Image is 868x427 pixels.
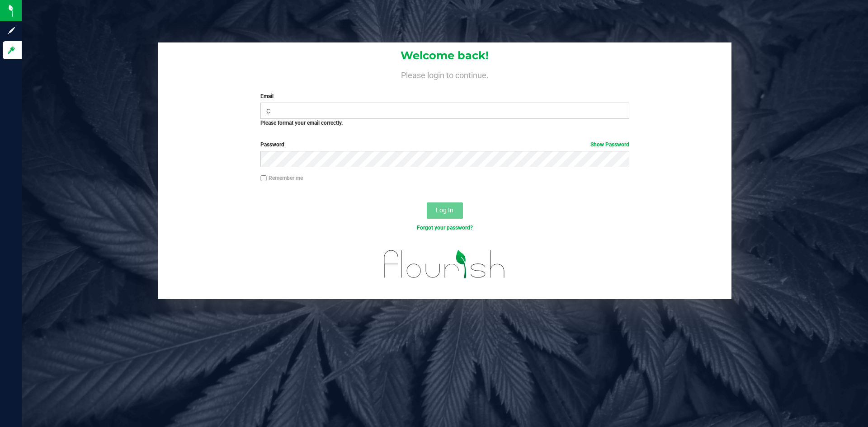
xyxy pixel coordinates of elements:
[260,141,284,148] span: Password
[373,241,516,287] img: flourish_logo.svg
[260,174,303,182] label: Remember me
[7,46,16,55] inline-svg: Log in
[260,120,343,126] strong: Please format your email correctly.
[158,69,731,80] h4: Please login to continue.
[427,202,463,219] button: Log In
[158,50,731,61] h1: Welcome back!
[590,141,629,148] a: Show Password
[417,225,473,231] a: Forgot your password?
[260,92,629,100] label: Email
[260,175,267,182] input: Remember me
[436,206,453,214] span: Log In
[7,26,16,35] inline-svg: Sign up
